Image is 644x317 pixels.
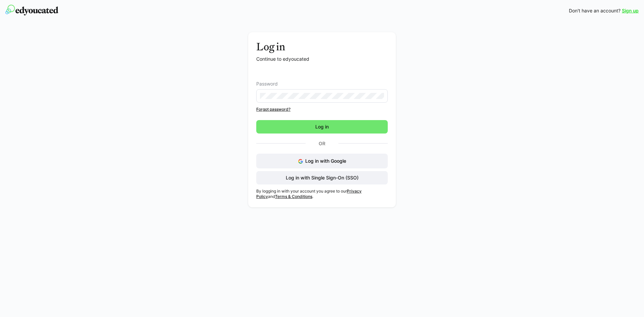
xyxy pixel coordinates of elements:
[5,5,58,15] img: edyoucated
[256,120,388,134] button: Log in
[314,123,330,130] span: Log in
[622,7,639,14] a: Sign up
[256,107,388,112] a: Forgot password?
[275,194,312,199] a: Terms & Conditions
[569,7,621,14] span: Don't have an account?
[256,189,388,199] p: By logging in with your account you agree to our and .
[256,40,388,53] h3: Log in
[256,154,388,168] button: Log in with Google
[285,174,360,181] span: Log in with Single Sign-On (SSO)
[256,189,362,199] a: Privacy Policy
[305,158,346,164] span: Log in with Google
[256,171,388,184] button: Log in with Single Sign-On (SSO)
[256,56,388,62] p: Continue to edyoucated
[306,139,338,148] p: Or
[256,81,278,87] span: Password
